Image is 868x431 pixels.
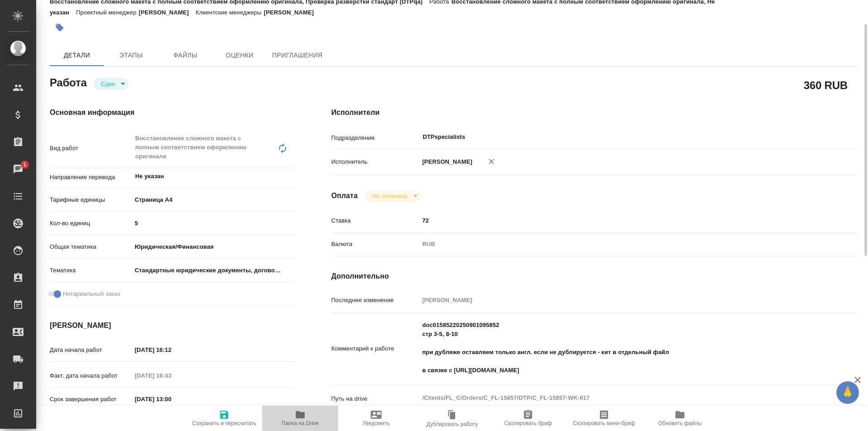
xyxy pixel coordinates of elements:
button: Дублировать работу [414,406,490,431]
p: [PERSON_NAME] [139,9,196,16]
button: Добавить тэг [50,18,70,38]
span: Оценки [218,50,261,61]
p: Путь на drive [331,394,419,403]
textarea: /Clients/FL_C/Orders/C_FL-15857/DTP/C_FL-15857-WK-017 [419,390,814,406]
span: Дублировать работу [426,421,478,427]
input: Пустое поле [132,369,211,382]
h2: Работа [50,74,87,90]
span: Уведомить [363,420,390,426]
button: Open [290,175,292,177]
button: Уведомить [338,406,414,431]
p: [PERSON_NAME] [264,9,321,16]
input: ✎ Введи что-нибудь [132,343,211,356]
input: ✎ Введи что-нибудь [419,214,814,227]
p: Подразделение [331,133,419,142]
span: 1 [18,160,32,169]
button: Не оплачена [369,192,410,200]
span: Приглашения [272,50,323,61]
span: Обновить файлы [658,420,702,426]
h4: Дополнительно [331,271,858,282]
div: Юридическая/Финансовая [132,239,295,255]
input: ✎ Введи что-нибудь [132,217,295,230]
p: Валюта [331,240,419,249]
p: Направление перевода [50,173,132,182]
span: Файлы [164,50,207,61]
button: Обновить файлы [642,406,718,431]
p: Комментарий к работе [331,344,419,353]
div: RUB [419,237,814,252]
textarea: doc01585220250901095852 стр 3-5, 8-10 при дубляже оставляем только англ. если не дублируется - ки... [419,317,814,378]
p: [PERSON_NAME] [419,157,472,166]
input: Пустое поле [419,294,814,307]
p: Ставка [331,216,419,225]
button: Open [809,136,811,138]
div: Стандартные юридические документы, договоры, уставы [132,263,295,278]
button: Удалить исполнителя [481,152,501,171]
p: Тематика [50,266,132,275]
h2: 360 RUB [804,77,848,93]
p: Кол-во единиц [50,219,132,228]
a: 1 [2,158,34,180]
input: ✎ Введи что-нибудь [132,393,211,406]
span: Папка на Drive [282,420,319,426]
p: Исполнитель [331,157,419,166]
button: Скопировать бриф [490,406,566,431]
h4: [PERSON_NAME] [50,320,295,331]
button: Сохранить и пересчитать [186,406,262,431]
p: Проектный менеджер [76,9,138,16]
span: Скопировать мини-бриф [573,420,635,426]
p: Клиентские менеджеры [196,9,264,16]
span: Нотариальный заказ [63,289,120,298]
span: Этапы [109,50,153,61]
p: Тарифные единицы [50,195,132,204]
p: Общая тематика [50,242,132,251]
button: Сдан [98,80,118,88]
p: Срок завершения работ [50,395,132,404]
p: Факт. дата начала работ [50,371,132,380]
p: Вид работ [50,144,132,153]
button: Скопировать мини-бриф [566,406,642,431]
button: 🙏 [836,381,859,404]
span: Скопировать бриф [504,420,552,426]
h4: Оплата [331,190,358,201]
span: Детали [55,50,99,61]
div: Страница А4 [132,192,295,208]
h4: Основная информация [50,107,295,118]
span: 🙏 [840,383,855,402]
span: Сохранить и пересчитать [192,420,256,426]
div: Сдан [365,190,420,202]
p: Дата начала работ [50,346,132,355]
h4: Исполнители [331,107,858,118]
div: Сдан [94,78,128,90]
p: Последнее изменение [331,296,419,305]
button: Папка на Drive [262,406,338,431]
